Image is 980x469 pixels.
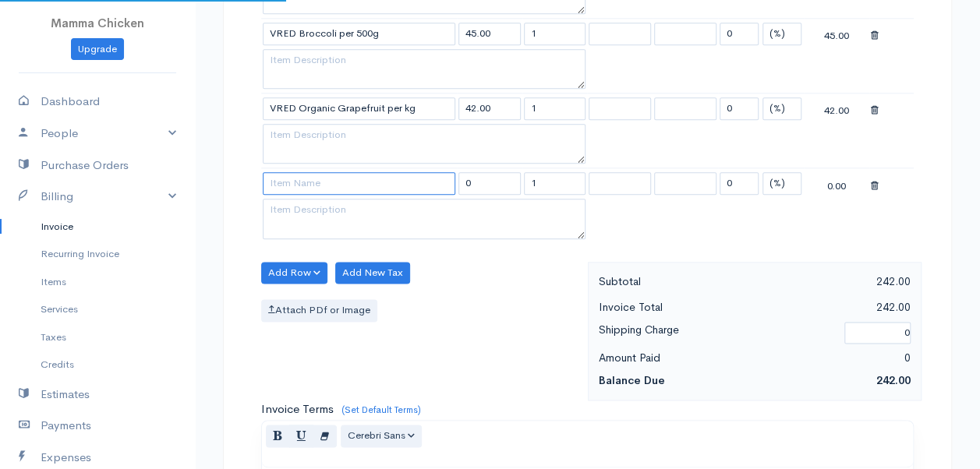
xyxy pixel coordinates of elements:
[805,99,868,118] div: 42.00
[805,175,868,194] div: 0.00
[805,24,868,44] div: 45.00
[289,425,313,447] button: Underline (CTRL+U)
[591,272,755,291] div: Subtotal
[341,425,422,447] button: Font Family
[263,172,455,195] input: Item Name
[755,298,918,317] div: 242.00
[591,348,755,368] div: Amount Paid
[591,320,837,346] div: Shipping Charge
[51,16,144,30] span: Mamma Chicken
[266,425,290,447] button: Bold (CTRL+B)
[755,348,918,368] div: 0
[261,262,327,284] button: Add Row
[263,23,455,45] input: Item Name
[348,428,405,442] span: Cerebri Sans
[313,425,337,447] button: Remove Font Style (CTRL+\)
[341,404,421,416] a: (Set Default Terms)
[263,97,455,120] input: Item Name
[755,272,918,291] div: 242.00
[599,373,665,387] strong: Balance Due
[876,373,911,387] span: 242.00
[71,38,124,61] a: Upgrade
[261,299,377,322] label: Attach PDf or Image
[261,400,334,418] label: Invoice Terms
[335,262,410,284] button: Add New Tax
[591,298,755,317] div: Invoice Total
